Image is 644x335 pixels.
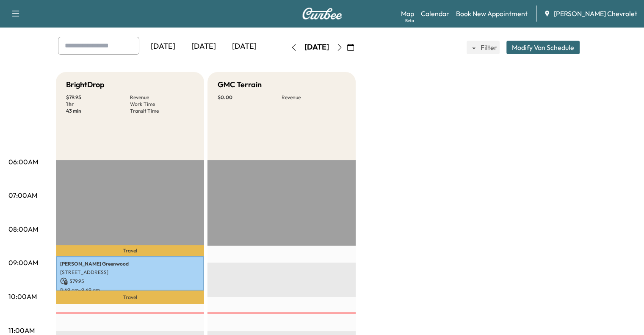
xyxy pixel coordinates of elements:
[8,257,38,268] p: 09:00AM
[130,108,194,114] p: Transit Time
[218,94,282,101] p: $ 0.00
[554,8,637,19] span: [PERSON_NAME] Chevrolet
[130,101,194,108] p: Work Time
[183,37,224,56] div: [DATE]
[66,79,105,91] h5: BrightDrop
[60,277,200,285] p: $ 79.95
[66,94,130,101] p: $ 79.95
[302,8,343,19] img: Curbee Logo
[421,8,449,19] a: Calendar
[60,260,200,267] p: [PERSON_NAME] Greenwood
[405,17,414,24] div: Beta
[130,94,194,101] p: Revenue
[56,245,204,256] p: Travel
[60,269,200,276] p: [STREET_ADDRESS]
[56,291,204,304] p: Travel
[143,37,183,56] div: [DATE]
[66,101,130,108] p: 1 hr
[506,41,580,54] button: Modify Van Schedule
[8,224,38,234] p: 08:00AM
[8,157,38,167] p: 06:00AM
[456,8,528,19] a: Book New Appointment
[282,94,345,101] p: Revenue
[218,79,262,91] h5: GMC Terrain
[401,8,414,19] a: MapBeta
[66,108,130,114] p: 43 min
[60,287,200,293] p: 8:49 am - 9:49 am
[8,190,37,200] p: 07:00AM
[467,41,500,54] button: Filter
[481,42,496,53] span: Filter
[8,291,37,302] p: 10:00AM
[224,37,265,56] div: [DATE]
[304,42,329,53] div: [DATE]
